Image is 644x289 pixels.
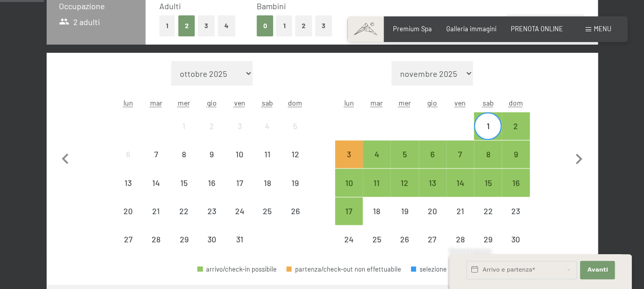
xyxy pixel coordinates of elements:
[199,122,224,148] div: 2
[225,225,253,253] div: Fri Oct 31 2025
[390,197,418,225] div: Wed Nov 19 2025
[226,207,252,233] div: 24
[150,98,162,107] abbr: martedì
[255,150,280,176] div: 11
[171,235,197,261] div: 29
[226,150,252,176] div: 10
[474,140,502,168] div: Sat Nov 08 2025
[336,235,362,261] div: 24
[427,98,437,107] abbr: giovedì
[503,235,528,261] div: 30
[114,197,142,225] div: Mon Oct 20 2025
[335,169,363,196] div: partenza/check-out possibile
[420,179,445,204] div: 13
[393,25,432,33] a: Premium Spa
[123,98,133,107] abbr: lunedì
[170,225,198,253] div: partenza/check-out non effettuabile
[254,140,281,168] div: partenza/check-out non effettuabile
[363,197,390,225] div: Tue Nov 18 2025
[257,1,286,11] span: Bambini
[115,235,141,261] div: 27
[225,169,253,196] div: Fri Oct 17 2025
[419,169,446,196] div: Thu Nov 13 2025
[446,140,474,168] div: partenza/check-out possibile
[336,179,362,204] div: 10
[446,25,496,33] span: Galleria immagini
[255,207,280,233] div: 25
[475,179,501,204] div: 15
[59,16,100,28] span: 2 adulti
[474,197,502,225] div: Sat Nov 22 2025
[474,112,502,140] div: Sat Nov 01 2025
[234,98,245,107] abbr: venerdì
[475,207,501,233] div: 22
[447,235,473,261] div: 28
[509,98,523,107] abbr: domenica
[419,197,446,225] div: Thu Nov 20 2025
[391,207,417,233] div: 19
[170,112,198,140] div: Wed Oct 01 2025
[419,140,446,168] div: Thu Nov 06 2025
[55,61,76,254] button: Mese precedente
[114,225,142,253] div: partenza/check-out non effettuabile
[199,150,224,176] div: 9
[198,15,215,36] button: 3
[281,169,309,196] div: partenza/check-out non effettuabile
[502,225,529,253] div: partenza/check-out non effettuabile
[335,169,363,196] div: Mon Nov 10 2025
[336,207,362,233] div: 17
[344,98,354,107] abbr: lunedì
[170,112,198,140] div: partenza/check-out non effettuabile
[580,261,615,279] button: Avanti
[446,169,474,196] div: Fri Nov 14 2025
[198,140,225,168] div: Thu Oct 09 2025
[143,179,169,204] div: 14
[198,169,225,196] div: Thu Oct 16 2025
[446,169,474,196] div: partenza/check-out possibile
[363,197,390,225] div: partenza/check-out non effettuabile
[475,150,501,176] div: 8
[335,197,363,225] div: partenza/check-out possibile
[171,122,197,148] div: 1
[114,140,142,168] div: Mon Oct 06 2025
[170,140,198,168] div: partenza/check-out non effettuabile
[198,197,225,225] div: Thu Oct 23 2025
[419,225,446,253] div: partenza/check-out non effettuabile
[594,25,611,33] span: Menu
[114,225,142,253] div: Mon Oct 27 2025
[178,15,195,36] button: 2
[143,207,169,233] div: 21
[474,225,502,253] div: partenza/check-out non effettuabile
[475,122,501,148] div: 1
[170,169,198,196] div: Wed Oct 15 2025
[502,169,529,196] div: partenza/check-out possibile
[364,179,389,204] div: 11
[503,122,528,148] div: 2
[446,197,474,225] div: Fri Nov 21 2025
[170,197,198,225] div: partenza/check-out non effettuabile
[419,225,446,253] div: Thu Nov 27 2025
[420,235,445,261] div: 27
[254,112,281,140] div: partenza/check-out non effettuabile
[198,225,225,253] div: partenza/check-out non effettuabile
[446,140,474,168] div: Fri Nov 07 2025
[142,225,170,253] div: partenza/check-out non effettuabile
[447,207,473,233] div: 21
[143,150,169,176] div: 7
[390,197,418,225] div: partenza/check-out non effettuabile
[447,150,473,176] div: 7
[502,112,529,140] div: partenza/check-out possibile
[503,207,528,233] div: 23
[115,207,141,233] div: 20
[262,98,273,107] abbr: sabato
[419,197,446,225] div: partenza/check-out non effettuabile
[502,197,529,225] div: Sun Nov 23 2025
[198,112,225,140] div: partenza/check-out non effettuabile
[363,225,390,253] div: partenza/check-out non effettuabile
[502,169,529,196] div: Sun Nov 16 2025
[225,169,253,196] div: partenza/check-out non effettuabile
[568,61,590,254] button: Mese successivo
[335,225,363,253] div: Mon Nov 24 2025
[315,15,332,36] button: 3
